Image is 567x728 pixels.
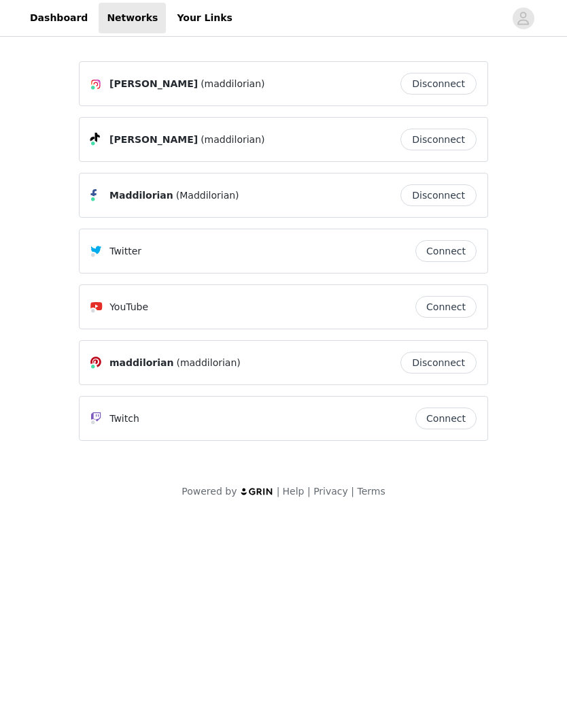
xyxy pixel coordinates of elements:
[99,3,166,33] a: Networks
[109,244,141,259] p: Twitter
[313,486,348,497] a: Privacy
[22,3,96,33] a: Dashboard
[400,184,477,206] button: Disconnect
[109,188,173,203] span: Maddilorian
[400,73,477,95] button: Disconnect
[109,133,198,147] span: [PERSON_NAME]
[277,486,280,497] span: |
[400,352,477,374] button: Disconnect
[109,356,173,370] span: maddilorian
[169,3,241,33] a: Your Links
[90,79,101,90] img: Instagram Icon
[201,77,264,91] span: (maddilorian)
[307,486,311,497] span: |
[240,487,274,496] img: logo
[109,300,148,314] p: YouTube
[283,486,305,497] a: Help
[176,188,239,203] span: (Maddilorian)
[357,486,385,497] a: Terms
[400,129,477,150] button: Disconnect
[351,486,354,497] span: |
[109,412,139,426] p: Twitch
[415,296,477,318] button: Connect
[182,486,237,497] span: Powered by
[176,356,240,370] span: (maddilorian)
[517,7,530,29] div: avatar
[201,133,264,147] span: (maddilorian)
[415,408,477,429] button: Connect
[415,240,477,262] button: Connect
[109,77,198,91] span: [PERSON_NAME]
